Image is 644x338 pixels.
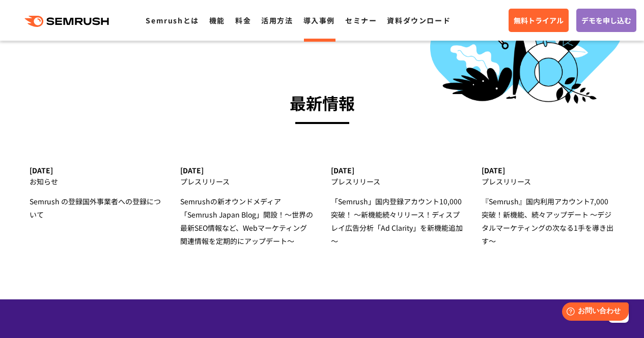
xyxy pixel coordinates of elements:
[482,175,614,188] div: プレスリリース
[303,15,335,25] a: 導入事例
[261,15,293,25] a: 活用方法
[553,298,633,327] iframe: Help widget launcher
[30,175,162,188] div: お知らせ
[30,166,162,175] div: [DATE]
[514,15,564,26] span: 無料トライアル
[209,15,225,25] a: 機能
[345,15,377,25] a: セミナー
[30,196,161,220] span: Semrush の登録国外事業者への登録について
[180,175,313,188] div: プレスリリース
[235,15,251,25] a: 料金
[576,9,636,32] a: デモを申し込む
[509,9,569,32] a: 無料トライアル
[180,166,313,175] div: [DATE]
[331,166,464,248] a: [DATE] プレスリリース 「Semrush」国内登録アカウント10,000突破！ ～新機能続々リリース！ディスプレイ広告分析「Ad Clarity」を新機能追加～
[331,175,464,188] div: プレスリリース
[482,166,614,175] div: [DATE]
[482,166,614,248] a: [DATE] プレスリリース 『Semrush』国内利用アカウント7,000突破！新機能、続々アップデート ～デジタルマーケティングの次なる1手を導き出す～
[387,15,451,25] a: 資料ダウンロード
[581,15,631,26] span: デモを申し込む
[331,196,463,246] span: 「Semrush」国内登録アカウント10,000突破！ ～新機能続々リリース！ディスプレイ広告分析「Ad Clarity」を新機能追加～
[180,166,313,248] a: [DATE] プレスリリース Semrushの新オウンドメディア 「Semrush Japan Blog」開設！～世界の最新SEO情報など、Webマーケティング関連情報を定期的にアップデート～
[146,15,199,25] a: Semrushとは
[30,89,615,116] h3: 最新情報
[30,166,162,221] a: [DATE] お知らせ Semrush の登録国外事業者への登録について
[331,166,464,175] div: [DATE]
[482,196,613,246] span: 『Semrush』国内利用アカウント7,000突破！新機能、続々アップデート ～デジタルマーケティングの次なる1手を導き出す～
[180,196,313,246] span: Semrushの新オウンドメディア 「Semrush Japan Blog」開設！～世界の最新SEO情報など、Webマーケティング関連情報を定期的にアップデート～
